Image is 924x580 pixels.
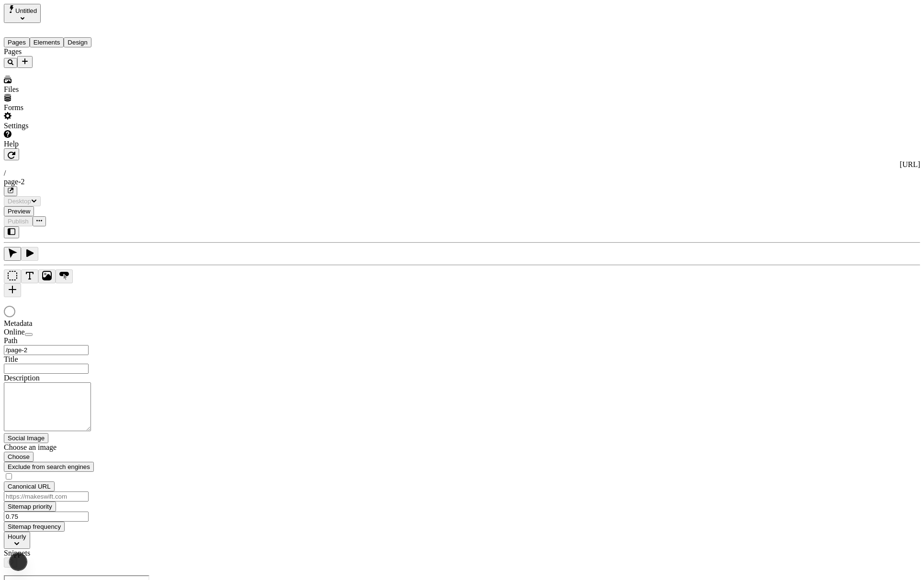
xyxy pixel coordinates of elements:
div: / [4,169,920,178]
span: Exclude from search engines [8,463,90,470]
span: Canonical URL [8,483,51,490]
span: Social Image [8,435,45,442]
div: Metadata [4,319,119,328]
div: Pages [4,47,119,56]
div: Help [4,140,119,148]
div: Choose an image [4,443,119,452]
button: Choose [4,452,34,462]
span: Sitemap frequency [8,523,61,530]
button: Hourly [4,532,30,549]
input: https://makeswift.com [4,491,89,502]
span: Title [4,355,18,363]
button: Select site [4,4,41,23]
button: Box [4,269,21,283]
div: page-2 [4,178,920,186]
button: Social Image [4,433,48,443]
span: Hourly [8,533,26,540]
button: Button [56,269,73,283]
span: Publish [8,218,29,225]
button: Image [38,269,56,283]
span: Choose [8,453,30,460]
button: Canonical URL [4,481,55,491]
button: Design [64,37,91,47]
span: Sitemap priority [8,503,52,510]
span: Path [4,336,17,345]
button: Exclude from search engines [4,462,94,472]
button: Preview [4,206,34,216]
span: Description [4,374,40,382]
button: Pages [4,37,30,47]
div: Forms [4,103,119,112]
button: Publish [4,216,33,226]
span: Online [4,328,25,336]
button: Add new [17,56,33,68]
button: Sitemap priority [4,502,56,512]
div: Settings [4,122,119,130]
button: Text [21,269,38,283]
button: Desktop [4,196,41,206]
span: Desktop [8,198,31,205]
div: Files [4,85,119,94]
div: [URL] [4,160,920,169]
span: Preview [8,208,30,215]
button: Sitemap frequency [4,522,65,532]
button: Elements [30,37,64,47]
span: Untitled [15,7,37,14]
div: Snippets [4,549,119,558]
